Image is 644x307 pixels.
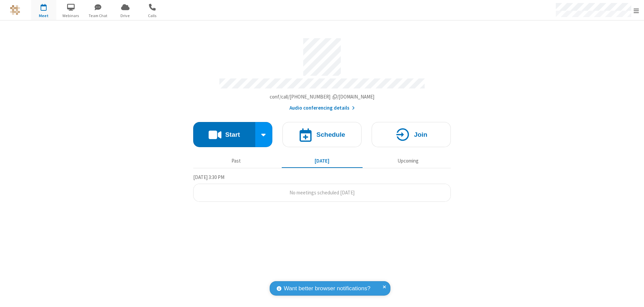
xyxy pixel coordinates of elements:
[193,122,255,147] button: Start
[289,189,355,196] span: No meetings scheduled [DATE]
[270,94,375,100] span: Copy my meeting room link
[86,13,111,19] span: Team Chat
[193,173,451,202] section: Today's Meetings
[289,104,355,112] button: Audio conferencing details
[58,13,84,19] span: Webinars
[414,131,427,138] h4: Join
[10,5,20,15] img: QA Selenium DO NOT DELETE OR CHANGE
[255,122,273,147] div: Start conference options
[196,155,277,167] button: Past
[31,13,56,19] span: Meet
[372,122,451,147] button: Join
[284,284,370,293] span: Want better browser notifications?
[368,155,448,167] button: Upcoming
[193,33,451,112] section: Account details
[627,290,639,302] iframe: Chat
[282,122,362,147] button: Schedule
[113,13,138,19] span: Drive
[270,93,375,101] button: Copy my meeting room linkCopy my meeting room link
[140,13,165,19] span: Calls
[316,131,345,138] h4: Schedule
[193,174,224,180] span: [DATE] 3:30 PM
[225,131,240,138] h4: Start
[282,155,363,167] button: [DATE]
